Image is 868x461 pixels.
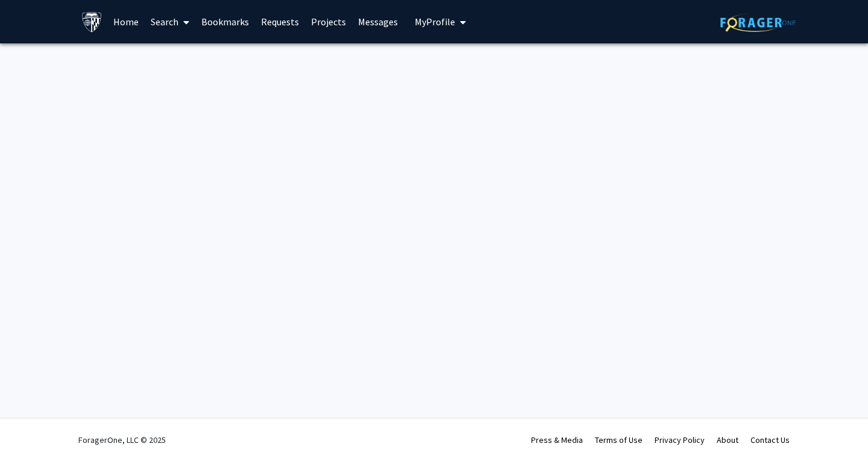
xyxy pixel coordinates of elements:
[78,419,166,461] div: ForagerOne, LLC © 2025
[145,1,195,43] a: Search
[195,1,255,43] a: Bookmarks
[720,13,796,32] img: ForagerOne Logo
[655,434,705,445] a: Privacy Policy
[352,1,404,43] a: Messages
[717,434,738,445] a: About
[817,407,859,452] iframe: Chat
[531,434,583,445] a: Press & Media
[81,11,102,33] img: Johns Hopkins University Logo
[750,434,790,445] a: Contact Us
[107,1,145,43] a: Home
[415,16,455,28] span: My Profile
[305,1,352,43] a: Projects
[255,1,305,43] a: Requests
[595,434,643,445] a: Terms of Use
